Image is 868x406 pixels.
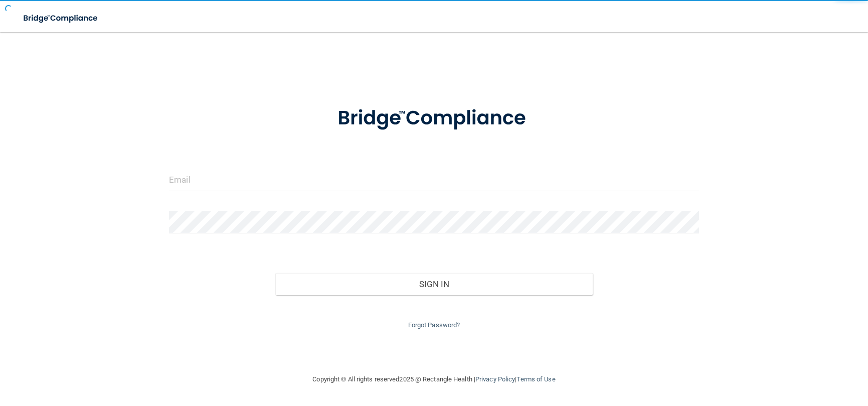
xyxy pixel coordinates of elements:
img: bridge_compliance_login_screen.278c3ca4.svg [15,8,107,29]
button: Sign In [275,273,593,295]
a: Privacy Policy [475,375,515,383]
img: bridge_compliance_login_screen.278c3ca4.svg [317,92,551,145]
input: Email [169,169,699,191]
div: Copyright © All rights reserved 2025 @ Rectangle Health | | [251,363,617,395]
a: Terms of Use [516,375,555,383]
a: Forgot Password? [408,321,460,329]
